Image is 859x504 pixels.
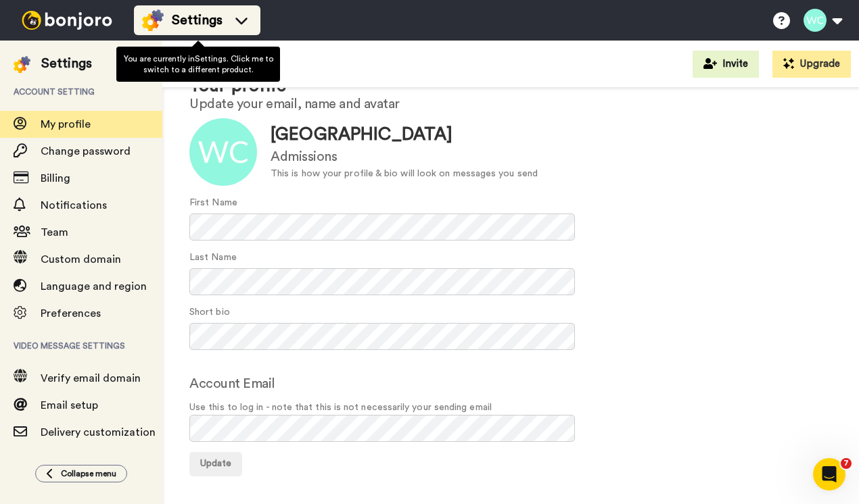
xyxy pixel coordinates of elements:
span: Notifications [41,200,107,211]
img: bj-logo-header-white.svg [16,11,118,30]
iframe: Intercom live chat [813,458,845,490]
span: 7 [841,458,852,469]
span: Language and region [41,281,147,292]
label: Last Name [189,251,237,265]
h2: Update your email, name and avatar [189,97,832,111]
div: Admissions [271,147,538,167]
div: Settings [41,54,92,73]
span: Billing [41,173,70,184]
div: This is how your profile & bio will look on messages you send [271,167,538,181]
label: Short bio [189,305,230,320]
button: Invite [693,51,759,78]
span: Team [41,227,68,238]
span: Change password [41,146,131,157]
img: settings-colored.svg [14,56,30,73]
div: [GEOGRAPHIC_DATA] [271,122,538,147]
label: Account Email [189,374,275,394]
span: Delivery customization [41,427,156,438]
span: Verify email domain [41,373,141,384]
span: Email setup [41,400,98,411]
button: Upgrade [772,51,851,78]
img: settings-colored.svg [142,9,164,31]
span: Settings [172,11,223,30]
button: Update [189,452,242,476]
button: Collapse menu [35,465,127,482]
span: My profile [41,119,91,130]
span: You are currently in Settings . Click me to switch to a different product. [124,55,273,74]
span: Use this to log in - note that this is not necessarily your sending email [189,401,832,415]
span: Update [200,459,231,468]
span: Custom domain [41,254,121,265]
span: Collapse menu [61,468,116,479]
label: First Name [189,196,237,210]
span: Preferences [41,308,101,319]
